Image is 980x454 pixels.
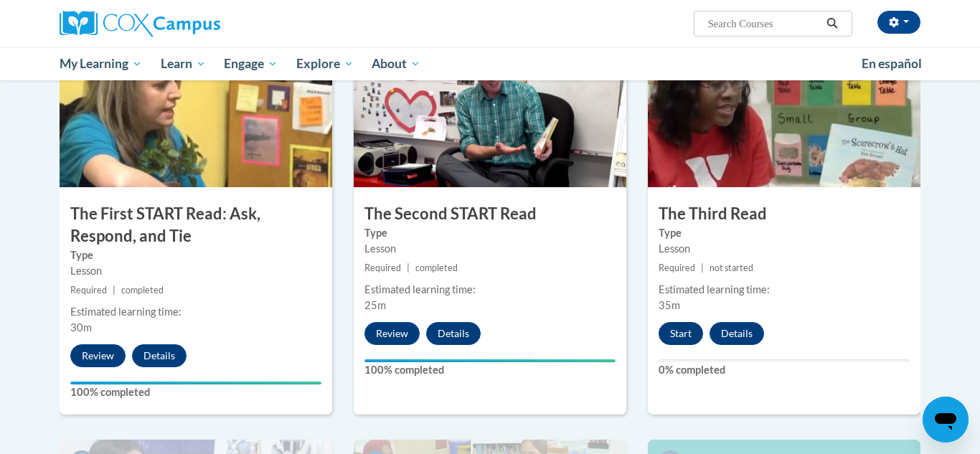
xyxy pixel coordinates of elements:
[659,263,695,273] span: Required
[364,263,401,273] span: Required
[862,56,922,71] span: En español
[70,247,321,263] label: Type
[710,263,753,273] span: not started
[70,344,126,367] button: Review
[364,299,386,311] span: 25m
[113,285,116,295] span: |
[60,55,142,72] span: My Learning
[354,203,626,225] h3: The Second START Read
[354,44,626,187] img: Course Image
[407,263,410,273] span: |
[287,47,363,80] a: Explore
[415,263,458,273] span: completed
[364,225,616,241] label: Type
[70,384,321,400] label: 100% completed
[923,397,969,443] iframe: Botón para iniciar la ventana de mensajería
[70,321,92,334] span: 30m
[121,285,164,295] span: completed
[70,304,321,320] div: Estimated learning time:
[364,322,420,345] button: Review
[70,285,107,295] span: Required
[659,362,910,378] label: 0% completed
[161,55,206,72] span: Learn
[132,344,187,367] button: Details
[877,11,920,34] button: Account Settings
[364,282,616,298] div: Estimated learning time:
[659,299,680,311] span: 35m
[701,263,704,273] span: |
[659,282,910,298] div: Estimated learning time:
[38,47,942,80] div: Main menu
[70,263,321,279] div: Lesson
[50,47,151,80] a: My Learning
[60,11,220,37] img: Cox Campus
[363,47,430,80] a: About
[659,322,703,345] button: Start
[659,225,910,241] label: Type
[151,47,215,80] a: Learn
[60,11,332,37] a: Cox Campus
[710,322,764,345] button: Details
[364,362,616,378] label: 100% completed
[707,15,821,32] input: Search Courses
[224,55,278,72] span: Engage
[648,44,920,187] img: Course Image
[372,55,420,72] span: About
[364,359,616,362] div: Your progress
[648,203,920,225] h3: The Third Read
[60,203,332,247] h3: The First START Read: Ask, Respond, and Tie
[70,382,321,384] div: Your progress
[821,15,843,32] button: Search
[296,55,354,72] span: Explore
[60,44,332,187] img: Course Image
[364,241,616,257] div: Lesson
[659,241,910,257] div: Lesson
[215,47,287,80] a: Engage
[852,49,931,79] a: En español
[426,322,481,345] button: Details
